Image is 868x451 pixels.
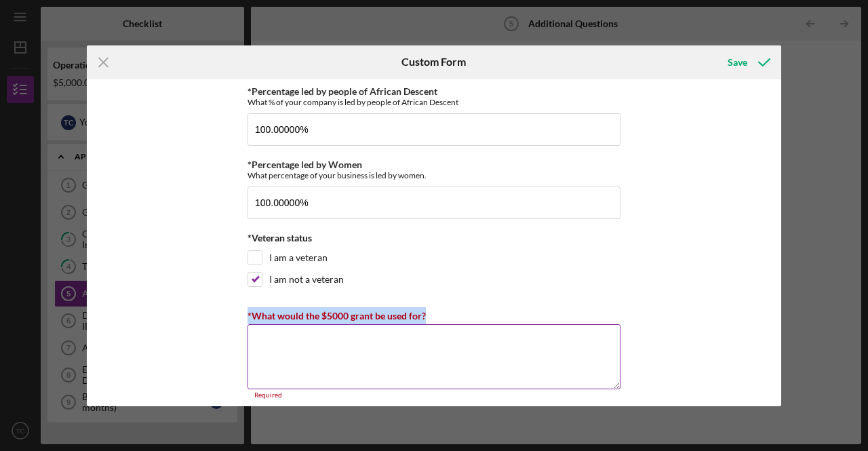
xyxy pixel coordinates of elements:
[248,233,620,243] div: *Veteran status
[728,49,747,76] div: Save
[248,310,426,321] label: *What would the $5000 grant be used for?
[401,56,466,68] h6: Custom Form
[248,391,620,399] div: Required
[248,97,620,107] div: What % of your company is led by people of African Descent
[248,85,437,97] label: *Percentage led by people of African Descent
[269,273,344,286] label: I am not a veteran
[248,170,620,180] div: What percentage of your business is led by women.
[248,159,362,170] label: *Percentage led by Women
[714,49,781,76] button: Save
[269,251,328,264] label: I am a veteran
